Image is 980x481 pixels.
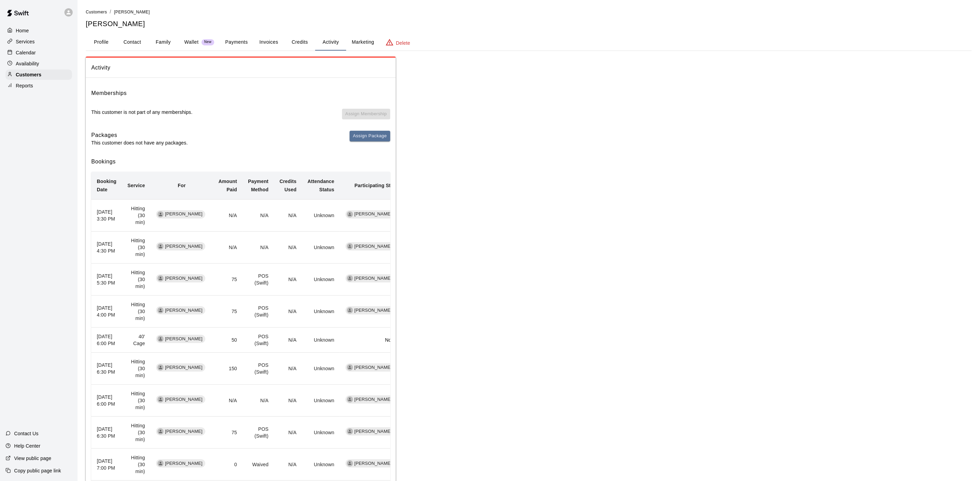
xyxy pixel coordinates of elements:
[86,19,972,29] h5: [PERSON_NAME]
[162,428,205,435] span: [PERSON_NAME]
[91,232,122,264] th: [DATE] 4:30 PM
[347,211,353,217] div: Steve Malvagna
[352,364,395,371] span: [PERSON_NAME]
[157,460,164,467] div: Brandon Boos
[302,417,340,449] td: Unknown
[122,264,151,296] td: Hitting (30 min)
[347,428,353,435] div: Sean Singh
[16,82,33,89] p: Reports
[352,243,395,250] span: [PERSON_NAME]
[91,353,122,385] th: [DATE] 6:30 PM
[91,328,122,353] th: [DATE] 6:00 PM
[243,296,274,328] td: POS (Swift)
[302,328,340,353] td: Unknown
[91,449,122,481] th: [DATE] 7:00 PM
[122,199,151,231] td: Hitting (30 min)
[127,183,145,188] b: Service
[220,34,253,51] button: Payments
[122,449,151,481] td: Hitting (30 min)
[16,60,39,67] p: Availability
[162,275,205,282] span: [PERSON_NAME]
[213,417,243,449] td: 75
[352,275,395,282] span: [PERSON_NAME]
[157,211,164,217] div: Brandon Boos
[280,179,297,192] b: Credits Used
[345,242,395,250] div: [PERSON_NAME]
[86,9,107,14] a: Customers
[243,417,274,449] td: POS (Swift)
[114,10,150,14] span: [PERSON_NAME]
[243,353,274,385] td: POS (Swift)
[346,34,380,51] button: Marketing
[178,183,186,188] b: For
[243,449,274,481] td: Waived
[122,296,151,328] td: Hitting (30 min)
[91,264,122,296] th: [DATE] 5:30 PM
[302,385,340,417] td: Unknown
[157,336,164,342] div: Brandon Boos
[6,81,72,91] div: Reports
[274,264,302,296] td: N/A
[162,396,205,403] span: [PERSON_NAME]
[6,36,72,47] a: Services
[14,442,40,449] p: Help Center
[110,8,111,15] li: /
[347,396,353,403] div: Steve Malvagna
[122,328,151,353] td: 40' Cage
[157,428,164,435] div: Brandon Boos
[162,336,205,342] span: [PERSON_NAME]
[274,417,302,449] td: N/A
[347,243,353,249] div: Sean Singh
[122,417,151,449] td: Hitting (30 min)
[91,89,127,98] h6: Memberships
[274,385,302,417] td: N/A
[315,34,346,51] button: Activity
[213,296,243,328] td: 75
[243,385,274,417] td: N/A
[243,232,274,264] td: N/A
[213,328,243,353] td: 50
[157,275,164,281] div: Brandon Boos
[274,328,302,353] td: N/A
[345,210,395,218] div: [PERSON_NAME]
[91,296,122,328] th: [DATE] 4:00 PM
[354,183,397,188] b: Participating Staff
[162,243,205,250] span: [PERSON_NAME]
[302,296,340,328] td: Unknown
[213,199,243,231] td: N/A
[91,139,188,146] p: This customer does not have any packages.
[184,39,199,46] p: Wallet
[148,34,179,51] button: Family
[91,63,390,72] span: Activity
[122,353,151,385] td: Hitting (30 min)
[213,385,243,417] td: N/A
[157,396,164,403] div: Brandon Boos
[91,131,188,140] h6: Packages
[347,307,353,313] div: Sean Singh
[16,49,36,56] p: Calendar
[302,199,340,231] td: Unknown
[162,307,205,314] span: [PERSON_NAME]
[86,34,117,51] button: Profile
[117,34,148,51] button: Contact
[6,70,72,80] a: Customers
[352,307,395,314] span: [PERSON_NAME]
[91,109,193,116] p: This customer is not part of any memberships.
[347,275,353,281] div: Sean Singh
[14,467,61,474] p: Copy public page link
[218,179,237,192] b: Amount Paid
[345,306,395,314] div: [PERSON_NAME]
[345,427,395,436] div: [PERSON_NAME]
[302,449,340,481] td: Unknown
[213,264,243,296] td: 75
[6,47,72,58] a: Calendar
[345,395,395,404] div: [PERSON_NAME]
[350,131,390,141] button: Assign Package
[86,8,972,16] nav: breadcrumb
[352,211,395,217] span: [PERSON_NAME]
[352,396,395,403] span: [PERSON_NAME]
[274,232,302,264] td: N/A
[213,353,243,385] td: 150
[91,385,122,417] th: [DATE] 6:00 PM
